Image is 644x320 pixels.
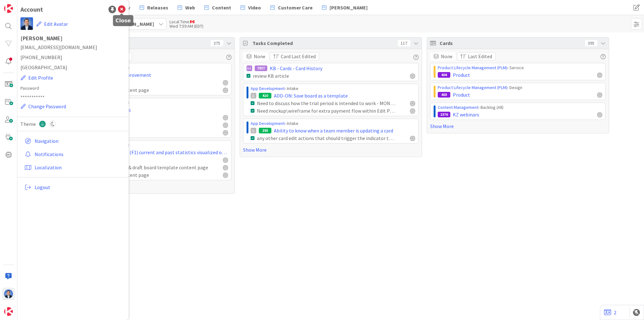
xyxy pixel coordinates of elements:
[281,53,316,60] span: Card Last Edited
[257,107,396,115] div: Need mockup\wireframe for extra payment flow within Edit Plan
[4,4,13,13] img: Visit kanbanzone.com
[253,72,347,80] div: review KB article
[212,4,231,11] span: Content
[438,65,507,70] a: Product Lifecycle Management (PLM)
[20,17,33,30] img: DP
[585,40,597,46] div: 395
[20,64,125,71] span: [GEOGRAPHIC_DATA]
[438,72,450,78] div: 404
[453,111,479,118] span: KZ webinars
[257,99,396,107] div: Need to discuss how the trial period is intended to work - MONTHLY: free until your next monthly ...
[318,2,371,13] a: [PERSON_NAME]
[438,65,602,71] div: › Service
[453,91,470,98] span: Product
[56,183,231,190] a: Show More
[251,86,285,91] a: App Development
[22,149,125,160] a: Notifications
[440,39,582,47] span: Cards
[441,53,452,60] span: None
[22,162,125,173] a: Localization
[116,20,154,28] span: [PERSON_NAME]
[251,120,415,127] div: › Intake
[254,53,265,60] span: None
[147,4,168,11] span: Releases
[438,104,602,111] div: › Backlog (All)
[438,104,478,110] a: Content Management
[270,65,322,72] span: KB - Cards - Card History
[4,289,13,298] img: DP
[22,135,125,147] a: Navigation
[211,40,223,46] div: 375
[398,40,410,46] div: 117
[36,17,68,31] button: Edit Avatar
[430,122,606,130] a: Show More
[169,24,203,28] div: Wed 7:59 AM (EDT)
[453,71,470,79] span: Product
[70,164,209,171] div: review the template board & draft board template content page
[237,2,265,13] a: Video
[259,128,271,133] div: 393
[136,2,172,13] a: Releases
[20,85,125,92] label: Password
[201,2,235,13] a: Content
[64,99,228,106] div: › Backlog (All)
[255,65,267,71] div: 7977
[438,92,450,98] div: 403
[169,20,203,24] div: Local Time:
[115,18,131,24] h5: Close
[468,53,492,60] span: Last Edited
[4,307,13,316] img: avatar
[20,120,36,128] span: Theme
[35,183,123,191] span: Logout
[438,112,450,117] div: 1376
[251,121,285,126] a: App Development
[20,35,125,42] h1: [PERSON_NAME]
[253,39,395,47] span: Tasks Completed
[604,309,616,316] a: 2
[274,92,348,99] span: ADD-ON: Save board as a template
[251,85,415,92] div: › Intake
[243,146,419,154] a: Show More
[457,52,496,60] button: Last Edited
[330,4,368,11] span: [PERSON_NAME]
[267,2,316,13] a: Customer Care
[65,39,208,47] span: Tasks Open
[20,102,66,110] button: Change Password
[278,4,313,11] span: Customer Care
[64,142,228,149] div: › Backlog (All)
[274,127,393,134] span: Ability to know when a team member is updating a card
[174,2,199,13] a: Web
[20,43,125,51] span: [EMAIL_ADDRESS][DOMAIN_NAME]
[259,93,271,98] div: 410
[257,134,396,142] div: any other card edit actions that should trigger the indicator that someone is doing something on ...
[190,20,194,23] img: ca.png
[64,65,228,71] div: › Backlog (All)
[87,149,228,156] span: PUBLIC - Formula 1 (F1) current and past statistics visualized on a Kanban board
[248,4,261,11] span: Video
[438,84,602,91] div: › Design
[20,5,43,14] div: Account
[270,52,319,60] button: Card Last Edited
[20,53,125,61] span: [PHONE_NUMBER]
[20,74,53,82] button: Edit Profile
[185,4,195,11] span: Web
[438,85,507,90] a: Product Lifecycle Management (PLM)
